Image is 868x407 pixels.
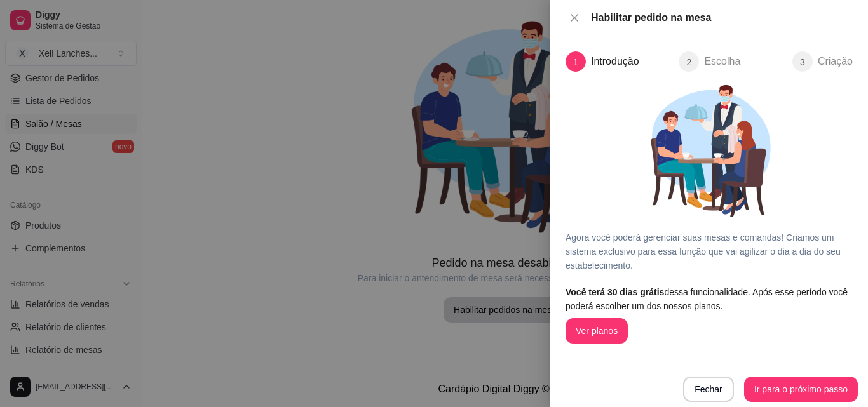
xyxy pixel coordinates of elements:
[566,326,628,336] a: Ver planos
[744,377,858,402] button: Ir para o próximo passo
[800,57,805,67] span: 3
[591,10,853,25] div: Habilitar pedido na mesa
[566,287,664,297] span: Você terá 30 dias grátis
[630,72,789,230] img: Garçonete
[566,12,583,24] button: Close
[683,377,734,402] button: Fechar
[573,57,578,67] span: 1
[704,51,750,72] div: Escolha
[566,318,628,344] button: Ver planos
[566,230,853,272] article: Agora você poderá gerenciar suas mesas e comandas! Criamos um sistema exclusivo para essa função ...
[591,51,649,72] div: Introdução
[569,13,580,23] span: close
[566,285,853,313] article: dessa funcionalidade. Após esse período você poderá escolher um dos nossos planos.
[687,57,692,67] span: 2
[818,51,853,72] div: Criação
